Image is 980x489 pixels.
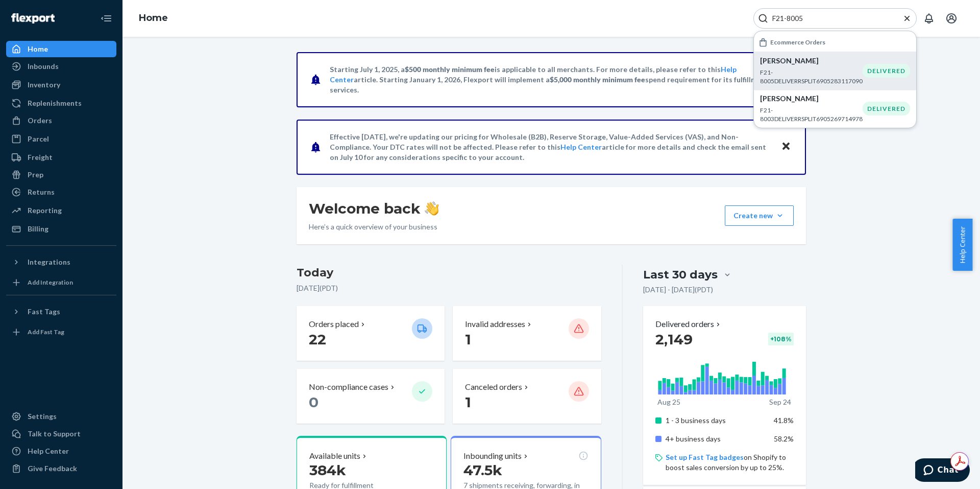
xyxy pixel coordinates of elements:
p: Inbounding units [463,450,522,462]
a: Add Fast Tag [6,324,116,340]
button: Delivered orders [655,318,722,330]
a: Prep [6,167,116,183]
p: Invalid addresses [465,318,525,330]
p: F21-8003DELIVERRSPLIT6905269714978 [760,106,863,123]
p: [PERSON_NAME] [760,56,863,66]
div: Home [28,44,48,54]
div: + 108 % [768,333,794,345]
a: Reporting [6,202,116,219]
button: Open notifications [919,8,939,29]
button: Give Feedback [6,460,116,477]
img: hand-wave emoji [425,201,439,216]
svg: Search Icon [758,13,768,24]
a: Inbounds [6,58,116,75]
div: Help Center [28,446,69,456]
h1: Welcome back [309,199,439,218]
p: Sep 24 [769,397,791,407]
p: on Shopify to boost sales conversion by up to 25%. [666,452,794,473]
span: $500 monthly minimum fee [405,65,495,74]
a: Freight [6,149,116,166]
button: Close Search [902,13,912,24]
span: 1 [465,393,471,411]
div: Returns [28,187,55,197]
button: Create new [725,205,794,226]
button: Orders placed 22 [297,306,445,361]
div: Orders [28,115,52,126]
button: Invalid addresses 1 [453,306,601,361]
a: Billing [6,221,116,237]
button: Open account menu [941,8,962,29]
div: Last 30 days [643,267,718,283]
a: Orders [6,112,116,129]
div: Talk to Support [28,429,81,439]
button: Close [779,139,793,154]
span: 0 [309,393,318,411]
a: Returns [6,184,116,200]
div: Fast Tags [28,307,60,317]
a: Settings [6,408,116,425]
span: 2,149 [655,331,693,348]
button: Fast Tags [6,304,116,320]
div: Replenishments [28,98,82,108]
div: Add Integration [28,278,73,287]
button: Help Center [952,219,972,271]
div: Give Feedback [28,463,77,474]
p: 4+ business days [666,434,766,444]
a: Replenishments [6,95,116,111]
div: Freight [28,152,53,162]
span: 1 [465,331,471,348]
p: Effective [DATE], we're updating our pricing for Wholesale (B2B), Reserve Storage, Value-Added Se... [330,132,771,162]
a: Home [6,41,116,57]
button: Talk to Support [6,426,116,442]
div: Prep [28,170,43,180]
span: $5,000 monthly minimum fee [550,75,645,84]
p: Orders placed [309,318,359,330]
div: Parcel [28,134,49,144]
p: [DATE] ( PDT ) [297,283,601,293]
p: [PERSON_NAME] [760,94,863,104]
ol: breadcrumbs [131,4,176,33]
h6: Ecommerce Orders [770,39,825,45]
div: DELIVERED [863,64,910,78]
span: 22 [309,331,326,348]
a: Add Integration [6,274,116,291]
a: Help Center [6,443,116,459]
div: Reporting [28,205,62,216]
a: Home [139,12,168,24]
p: Aug 25 [657,397,680,407]
div: Integrations [28,257,70,267]
p: Canceled orders [465,381,522,393]
img: Flexport logo [11,13,55,24]
a: Set up Fast Tag badges [666,453,744,461]
button: Integrations [6,254,116,270]
iframe: Opens a widget where you can chat to one of our agents [915,458,970,484]
div: Settings [28,411,57,422]
div: Inventory [28,80,60,90]
h3: Today [297,265,601,281]
a: Parcel [6,131,116,147]
p: [DATE] - [DATE] ( PDT ) [643,285,713,295]
div: DELIVERED [863,102,910,115]
p: Starting July 1, 2025, a is applicable to all merchants. For more details, please refer to this a... [330,64,771,95]
a: Inventory [6,77,116,93]
span: 47.5k [463,461,502,479]
button: Canceled orders 1 [453,369,601,424]
p: Available units [309,450,360,462]
div: Add Fast Tag [28,328,64,336]
p: F21-8005DELIVERRSPLIT6905283117090 [760,68,863,85]
p: 1 - 3 business days [666,415,766,426]
div: Billing [28,224,48,234]
p: Here’s a quick overview of your business [309,222,439,232]
span: 58.2% [774,434,794,443]
div: Inbounds [28,61,59,72]
input: Search Input [768,13,894,24]
p: Non-compliance cases [309,381,388,393]
button: Non-compliance cases 0 [297,369,445,424]
a: Help Center [560,143,602,151]
span: 41.8% [774,416,794,425]
span: 384k [309,461,346,479]
button: Close Navigation [96,8,116,29]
